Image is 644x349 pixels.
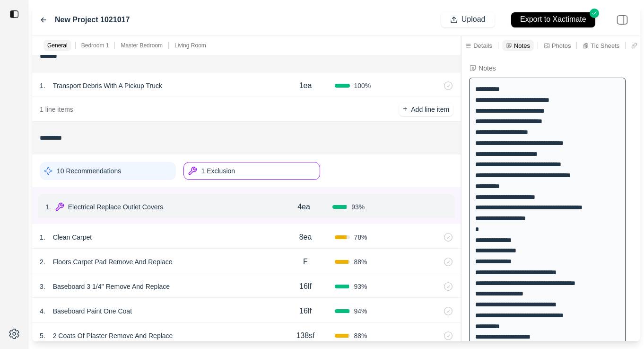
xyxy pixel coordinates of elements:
[55,14,130,26] label: New Project 1021017
[511,12,595,27] button: Export to Xactimate
[9,9,19,19] img: toggle sidebar
[502,8,604,32] button: Export to Xactimate
[520,14,586,25] p: Export to Xactimate
[441,12,495,27] button: Upload
[461,14,486,25] p: Upload
[612,9,633,30] img: right-panel.svg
